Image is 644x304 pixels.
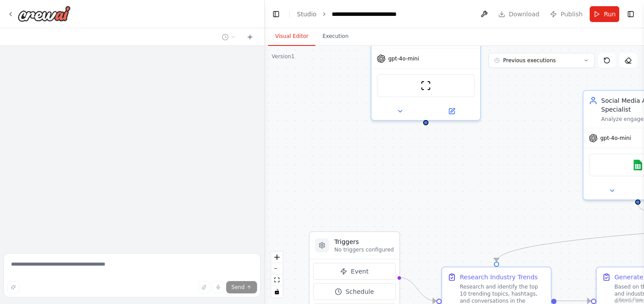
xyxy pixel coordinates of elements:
[297,10,397,19] nav: breadcrumb
[334,237,394,246] h3: Triggers
[313,263,396,280] button: Event
[271,251,283,297] div: React Flow controls
[600,135,631,142] span: gpt-4o-mini
[315,27,356,46] button: Execution
[619,297,643,302] a: React Flow attribution
[272,53,295,60] div: Version 1
[226,281,257,293] button: Send
[489,53,595,68] button: Previous executions
[604,10,616,19] span: Run
[625,8,637,20] button: Show right sidebar
[212,281,224,293] button: Click to speak your automation idea
[420,80,431,91] img: ScrapeWebsiteTool
[271,286,283,297] button: toggle interactivity
[460,273,538,281] div: Research Industry Trends
[268,27,315,46] button: Visual Editor
[427,106,477,116] button: Open in side panel
[334,246,394,253] p: No triggers configured
[7,281,19,293] button: Improve this prompt
[633,160,643,170] img: Google sheets
[313,283,396,300] button: Schedule
[351,267,368,276] span: Event
[270,8,282,20] button: Hide left sidebar
[371,11,481,121] div: gpt-4o-miniScrapeWebsiteTool
[271,263,283,274] button: zoom out
[243,32,257,42] button: Start a new chat
[503,57,556,64] span: Previous executions
[18,6,71,22] img: Logo
[590,6,619,22] button: Run
[388,55,419,62] span: gpt-4o-mini
[297,11,317,18] a: Studio
[345,287,374,296] span: Schedule
[231,284,245,291] span: Send
[271,274,283,286] button: fit view
[198,281,210,293] button: Upload files
[271,251,283,263] button: zoom in
[218,32,239,42] button: Switch to previous chat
